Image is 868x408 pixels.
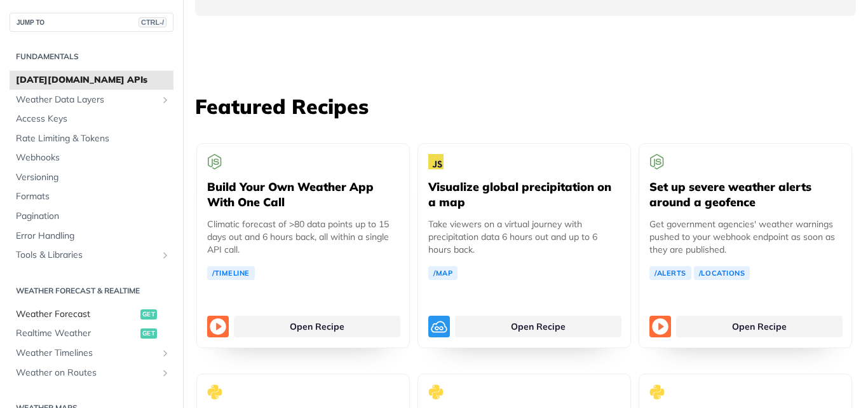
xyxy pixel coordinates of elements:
span: Realtime Weather [16,327,137,340]
span: Rate Limiting & Tokens [16,132,170,145]
a: Open Recipe [676,316,843,337]
a: Versioning [10,168,173,187]
a: /Timeline [207,266,255,280]
a: Webhooks [10,148,173,167]
a: [DATE][DOMAIN_NAME] APIs [10,71,173,90]
a: Error Handling [10,227,173,246]
a: Open Recipe [455,316,621,337]
a: Pagination [10,207,173,226]
span: Webhooks [16,151,170,164]
p: Get government agencies' weather warnings pushed to your webhook endpoint as soon as they are pub... [649,218,841,256]
button: JUMP TOCTRL-/ [10,13,173,32]
a: /Alerts [649,266,691,280]
h5: Build Your Own Weather App With One Call [207,179,399,210]
span: Formats [16,190,170,203]
a: Tools & LibrariesShow subpages for Tools & Libraries [10,246,173,265]
button: Show subpages for Tools & Libraries [160,250,170,260]
span: Access Keys [16,113,170,125]
span: Weather Forecast [16,308,137,321]
h2: Weather Forecast & realtime [10,285,173,297]
h3: Featured Recipes [195,92,856,120]
a: /Locations [694,266,750,280]
a: Access Keys [10,109,173,129]
a: Weather on RoutesShow subpages for Weather on Routes [10,363,173,383]
a: Formats [10,187,173,206]
span: Weather Timelines [16,347,157,360]
a: Open Recipe [234,316,400,337]
h2: Fundamentals [10,51,173,62]
span: Weather Data Layers [16,94,157,106]
a: Rate Limiting & Tokens [10,129,173,148]
a: Weather TimelinesShow subpages for Weather Timelines [10,344,173,363]
button: Show subpages for Weather on Routes [160,368,170,378]
a: Weather Data LayersShow subpages for Weather Data Layers [10,90,173,109]
a: /Map [428,266,458,280]
button: Show subpages for Weather Data Layers [160,95,170,105]
span: get [140,309,157,320]
span: get [140,328,157,339]
a: Realtime Weatherget [10,324,173,343]
p: Climatic forecast of >80 data points up to 15 days out and 6 hours back, all within a single API ... [207,218,399,256]
a: Weather Forecastget [10,305,173,324]
button: Show subpages for Weather Timelines [160,348,170,358]
span: CTRL-/ [139,17,166,27]
span: Error Handling [16,230,170,243]
p: Take viewers on a virtual journey with precipitation data 6 hours out and up to 6 hours back. [428,218,620,256]
span: Tools & Libraries [16,249,157,262]
span: [DATE][DOMAIN_NAME] APIs [16,74,170,87]
h5: Set up severe weather alerts around a geofence [649,179,841,210]
span: Pagination [16,210,170,223]
span: Versioning [16,171,170,184]
h5: Visualize global precipitation on a map [428,179,620,210]
span: Weather on Routes [16,367,157,379]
